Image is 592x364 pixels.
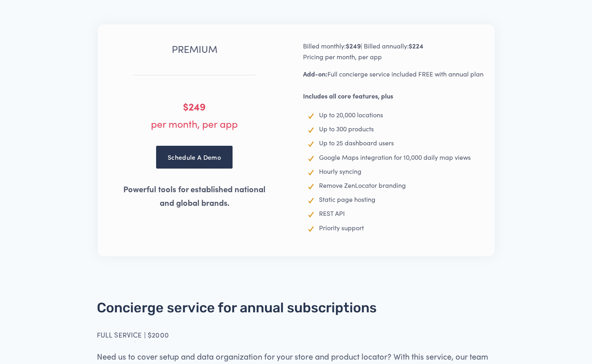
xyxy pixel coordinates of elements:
span: Remove ZenLocator branding [319,181,406,189]
span: Full concierge service included FREE with annual plan [303,70,484,100]
span: Up to 300 products [319,125,374,133]
strong: Powerful tools for established national and global brands. [123,183,265,208]
strong: Add-on: [303,69,327,78]
strong: $249 [346,41,361,50]
span: REST API [319,209,345,217]
span: Up to 20,000 locations [319,111,383,119]
span: Hourly syncing [319,167,361,175]
span: per month, per app [151,100,238,131]
p: PREMIUM [100,40,289,58]
span: Priority support [319,223,364,232]
span: Concierge service for annual subscriptions [97,300,377,316]
span: Static page hosting [319,195,375,203]
a: Schedule A Demo [156,146,233,168]
span: Billed monthly: | Billed annually: Pricing per month, per app [303,42,423,61]
code: FULL SERVICE | $2000 [97,330,169,339]
strong: Includes all core features, plus [303,91,393,100]
span: Up to 25 dashboard users [319,139,394,147]
strong: $249 [183,99,206,113]
span: Google Maps integration for 10,000 daily map views [319,153,471,161]
strong: $224 [409,41,423,50]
